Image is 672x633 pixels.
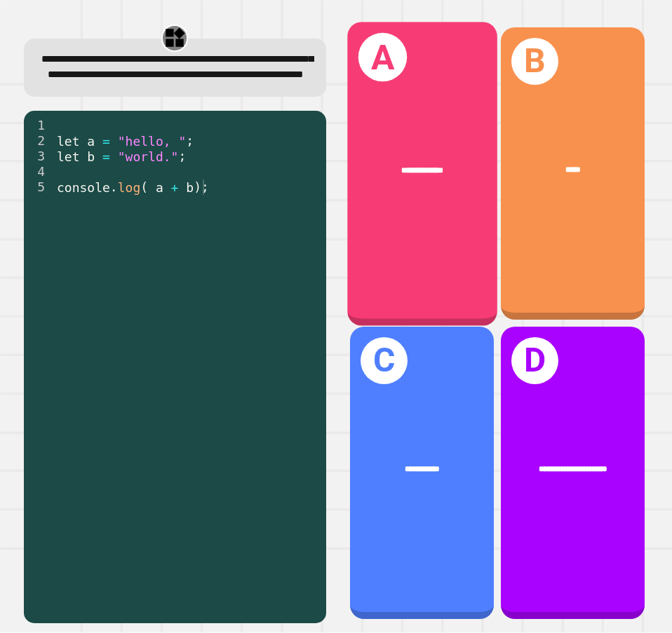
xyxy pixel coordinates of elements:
[511,38,558,85] h1: B
[24,149,54,164] div: 3
[358,33,407,82] h1: A
[511,337,558,384] h1: D
[24,179,54,195] div: 5
[24,164,54,179] div: 4
[24,118,54,133] div: 1
[24,133,54,149] div: 2
[361,337,408,384] h1: C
